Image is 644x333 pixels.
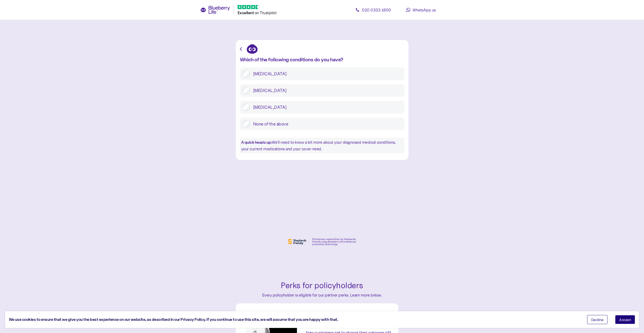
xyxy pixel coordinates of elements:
[619,318,631,321] span: Accept
[398,5,444,15] a: WhatsApp us
[412,7,436,12] span: WhatsApp us
[250,120,402,128] label: None of the above
[591,318,604,321] span: Decline
[250,70,402,78] label: [MEDICAL_DATA]
[240,57,404,62] div: Which of the following conditions do you have?
[255,10,277,15] span: on Trustpilot
[250,87,402,94] label: [MEDICAL_DATA]
[238,292,406,298] div: Every policyholder is eligible for our partner perks. Learn more below.
[587,315,608,324] button: Decline cookies
[351,5,396,15] a: 020 0333 1800
[312,238,357,246] div: Policies are underwritten by Shepherds Friendly using Blueberry Life’s advanced proprietary techn...
[287,238,307,246] img: Shephers Friendly
[241,140,272,145] b: A quick heads up:
[615,315,635,324] button: Accept cookies
[240,138,404,153] div: We'll need to know a bit more about your diagnosed medical conditions, your current medications a...
[362,7,391,12] span: 020 0333 1800
[238,10,255,15] span: Excellent ️
[9,317,580,323] div: We use cookies to ensure that we give you the best experience on our website, as described in our...
[250,103,402,111] label: [MEDICAL_DATA]
[238,279,406,292] div: Perks for policyholders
